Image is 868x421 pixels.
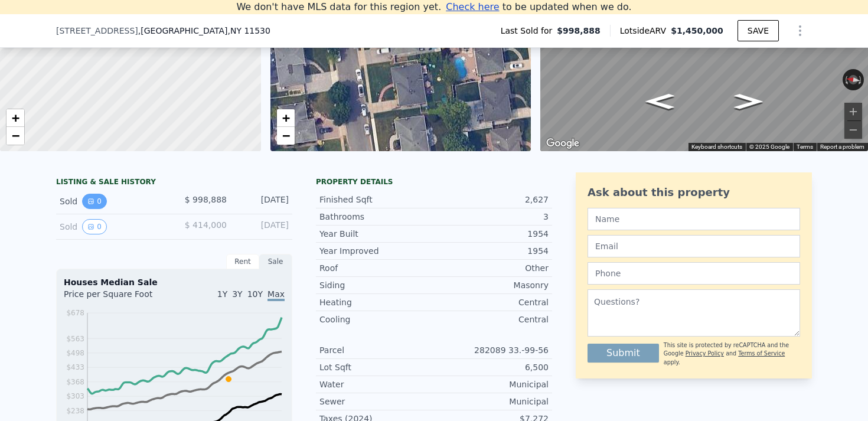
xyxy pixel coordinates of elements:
div: Lot Sqft [319,361,434,373]
div: 6,500 [434,361,549,373]
span: $1,450,000 [671,26,723,35]
span: 3Y [232,289,242,299]
div: Water [319,378,434,390]
div: LISTING & SALE HISTORY [56,177,292,189]
div: Cooling [319,314,434,325]
div: Price per Square Foot [64,288,174,307]
a: Open this area in Google Maps (opens a new window) [543,136,582,151]
button: Zoom in [844,103,862,120]
span: 1Y [217,289,227,299]
tspan: $303 [66,392,84,400]
div: Central [434,296,549,308]
a: Terms of Service [738,350,785,357]
div: Ask about this property [588,184,800,201]
span: Last Sold for [501,25,557,37]
a: Zoom out [6,127,24,145]
div: Masonry [434,279,549,291]
span: Check here [446,1,499,12]
a: Zoom in [277,109,295,127]
a: Zoom in [6,109,24,127]
span: + [12,110,19,125]
div: Sold [60,219,165,234]
tspan: $678 [66,309,84,317]
button: Show Options [788,19,812,43]
div: 1954 [434,245,549,257]
div: [DATE] [236,194,289,209]
div: 282089 33.-99-56 [434,344,549,356]
button: Reset the view [842,74,864,86]
div: Other [434,262,549,274]
button: Keyboard shortcuts [691,143,742,151]
div: Central [434,314,549,325]
div: Houses Median Sale [64,276,285,288]
input: Phone [588,262,800,285]
span: − [282,128,289,143]
div: Sale [259,254,292,269]
tspan: $238 [66,407,84,415]
div: Year Built [319,228,434,240]
span: 10Y [247,289,263,299]
span: [STREET_ADDRESS] [56,25,138,37]
a: Report a problem [820,143,864,150]
tspan: $368 [66,378,84,386]
button: Submit [588,344,659,363]
button: SAVE [738,20,779,41]
tspan: $498 [66,349,84,357]
a: Privacy Policy [686,350,724,357]
div: 3 [434,211,549,223]
span: Lotside ARV [620,25,671,37]
span: $998,888 [557,25,601,37]
div: 1954 [434,228,549,240]
div: Property details [316,177,552,187]
span: Max [267,289,285,301]
div: Finished Sqft [319,194,434,205]
button: Zoom out [844,121,862,139]
input: Email [588,235,800,257]
span: + [282,110,289,125]
div: Siding [319,279,434,291]
div: This site is protected by reCAPTCHA and the Google and apply. [664,341,800,367]
input: Name [588,208,800,230]
div: 2,627 [434,194,549,205]
path: Go South, Whitehall Blvd S [722,90,775,113]
button: View historical data [82,219,107,234]
tspan: $433 [66,363,84,371]
span: © 2025 Google [749,143,789,150]
button: Rotate clockwise [858,69,864,90]
a: Zoom out [277,127,295,145]
img: Google [543,136,582,151]
div: Sewer [319,396,434,407]
div: Sold [60,194,165,209]
div: Municipal [434,396,549,407]
path: Go North, Whitehall Blvd S [634,90,687,113]
div: Year Improved [319,245,434,257]
span: $ 998,888 [185,195,227,204]
span: , [GEOGRAPHIC_DATA] [138,25,270,37]
div: [DATE] [236,219,289,234]
div: Roof [319,262,434,274]
tspan: $563 [66,335,84,343]
button: Rotate counterclockwise [843,69,849,90]
div: Parcel [319,344,434,356]
span: $ 414,000 [185,220,227,230]
button: View historical data [82,194,107,209]
div: Municipal [434,378,549,390]
span: , NY 11530 [227,26,270,35]
a: Terms (opens in new tab) [797,143,813,150]
span: − [12,128,19,143]
div: Rent [226,254,259,269]
div: Bathrooms [319,211,434,223]
div: Heating [319,296,434,308]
